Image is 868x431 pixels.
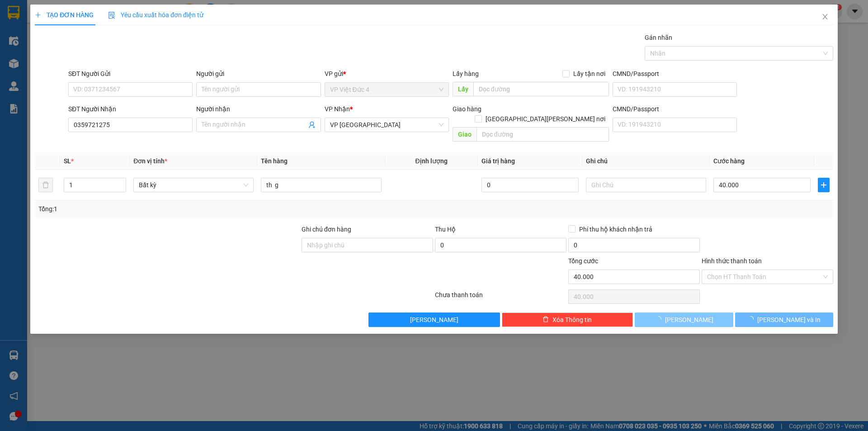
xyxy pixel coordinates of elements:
[139,178,248,192] span: Bất kỳ
[582,152,710,170] th: Ghi chú
[38,178,53,192] button: delete
[133,157,167,165] span: Đơn vị tính
[368,313,500,327] button: [PERSON_NAME]
[108,12,115,19] img: icon
[434,290,567,306] div: Chưa thanh toán
[64,157,71,165] span: SL
[261,178,381,192] input: VD: Bàn, Ghế
[330,118,443,132] span: VP Sài Gòn
[702,257,762,265] label: Hình thức thanh toán
[35,11,94,19] span: TẠO ĐƠN HÀNG
[482,114,609,124] span: [GEOGRAPHIC_DATA][PERSON_NAME] nơi
[453,127,476,142] span: Giao
[552,315,592,325] span: Xóa Thông tin
[757,315,821,325] span: [PERSON_NAME] và In
[302,238,433,252] input: Ghi chú đơn hàng
[68,69,193,79] div: SĐT Người Gửi
[261,157,288,165] span: Tên hàng
[613,69,737,79] div: CMND/Passport
[665,315,713,325] span: [PERSON_NAME]
[735,313,833,327] button: [PERSON_NAME] và In
[818,178,830,192] button: plus
[476,127,609,142] input: Dọc đường
[330,83,443,96] span: VP Việt Đức 4
[196,69,321,79] div: Người gửi
[302,226,351,233] label: Ghi chú đơn hàng
[635,313,733,327] button: [PERSON_NAME]
[35,12,41,18] span: plus
[435,226,456,233] span: Thu Hộ
[713,157,745,165] span: Cước hàng
[410,315,458,325] span: [PERSON_NAME]
[645,34,672,41] label: Gán nhãn
[196,104,321,114] div: Người nhận
[568,257,598,265] span: Tổng cước
[481,178,579,192] input: 0
[502,313,633,327] button: deleteXóa Thông tin
[108,11,203,19] span: Yêu cầu xuất hóa đơn điện tử
[747,316,757,322] span: loading
[38,204,335,214] div: Tổng: 1
[818,181,829,189] span: plus
[308,121,316,128] span: user-add
[481,157,515,165] span: Giá trị hàng
[325,69,449,79] div: VP gửi
[812,5,838,30] button: Close
[473,82,609,96] input: Dọc đường
[68,104,193,114] div: SĐT Người Nhận
[655,316,665,322] span: loading
[453,70,479,77] span: Lấy hàng
[586,178,706,192] input: Ghi Chú
[576,224,656,234] span: Phí thu hộ khách nhận trả
[613,104,737,114] div: CMND/Passport
[453,82,473,96] span: Lấy
[453,105,481,113] span: Giao hàng
[325,105,350,113] span: VP Nhận
[415,157,448,165] span: Định lượng
[542,316,549,323] span: delete
[821,13,829,20] span: close
[570,69,609,79] span: Lấy tận nơi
